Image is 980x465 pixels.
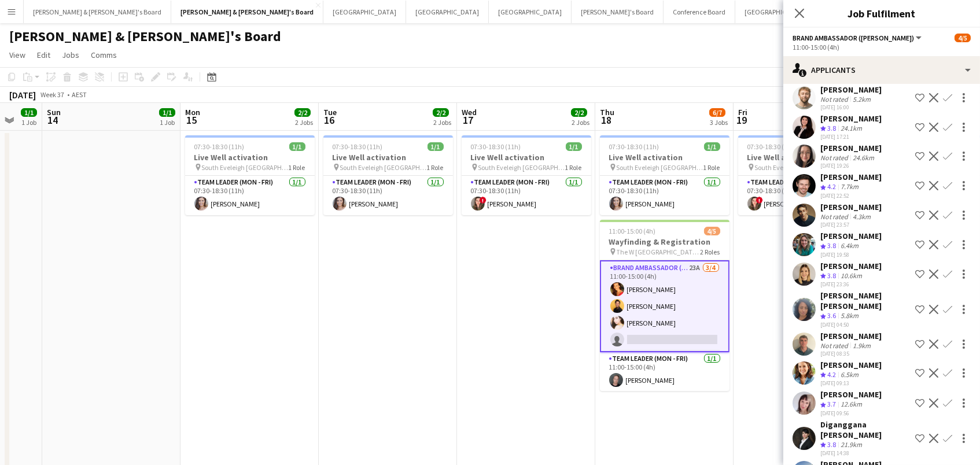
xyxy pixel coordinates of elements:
[5,47,30,62] a: View
[62,50,79,60] span: Jobs
[609,142,660,151] span: 07:30-18:30 (11h)
[850,212,873,221] div: 4.3km
[9,50,25,60] span: View
[735,1,818,23] button: [GEOGRAPHIC_DATA]
[21,118,36,127] div: 1 Job
[460,113,477,127] span: 17
[566,142,582,151] span: 1/1
[323,107,337,117] span: Tue
[820,143,882,153] div: [PERSON_NAME]
[427,163,444,172] span: 1 Role
[820,281,882,288] div: [DATE] 23:36
[323,135,453,215] app-job-card: 07:30-18:30 (11h)1/1Live Well activation South Eveleigh [GEOGRAPHIC_DATA]1 RoleTeam Leader (Mon -...
[709,108,725,117] span: 6/7
[600,135,730,215] div: 07:30-18:30 (11h)1/1Live Well activation South Eveleigh [GEOGRAPHIC_DATA]1 RoleTeam Leader (Mon -...
[793,43,971,51] div: 11:00-15:00 (4h)
[738,135,868,215] div: 07:30-18:30 (11h)1/1Live Well activation South Eveleigh [GEOGRAPHIC_DATA]1 RoleTeam Leader (Mon -...
[160,118,175,127] div: 1 Job
[820,162,882,169] div: [DATE] 19:26
[793,34,914,42] span: Brand Ambassador (Mon - Fri)
[820,341,850,350] div: Not rated
[185,135,315,215] app-job-card: 07:30-18:30 (11h)1/1Live Well activation South Eveleigh [GEOGRAPHIC_DATA]1 RoleTeam Leader (Mon -...
[433,118,451,127] div: 2 Jobs
[710,118,728,127] div: 3 Jobs
[185,152,315,163] h3: Live Well activation
[704,142,720,151] span: 1/1
[838,440,864,450] div: 21.9km
[783,56,980,84] div: Applicants
[820,350,882,357] div: [DATE] 08:35
[433,108,449,117] span: 2/2
[738,107,747,117] span: Fri
[827,400,836,408] span: 3.7
[850,95,873,104] div: 5.2km
[827,241,836,250] span: 3.8
[171,1,323,23] button: [PERSON_NAME] & [PERSON_NAME]'s Board
[406,1,489,23] button: [GEOGRAPHIC_DATA]
[9,28,281,45] h1: [PERSON_NAME] & [PERSON_NAME]'s Board
[333,142,383,151] span: 07:30-18:30 (11h)
[838,241,861,251] div: 6.4km
[462,176,591,215] app-card-role: Team Leader (Mon - Fri)1/107:30-18:30 (11h)![PERSON_NAME]
[428,142,444,151] span: 1/1
[480,197,487,204] span: !
[322,113,337,127] span: 16
[323,152,453,163] h3: Live Well activation
[664,1,735,23] button: Conference Board
[323,1,406,23] button: [GEOGRAPHIC_DATA]
[289,163,305,172] span: 1 Role
[37,50,50,60] span: Edit
[838,400,864,409] div: 12.6km
[820,133,882,141] div: [DATE] 17:21
[827,311,836,320] span: 3.6
[294,108,311,117] span: 2/2
[704,227,720,235] span: 4/5
[820,231,882,241] div: [PERSON_NAME]
[820,321,911,329] div: [DATE] 04:50
[572,118,590,127] div: 2 Jobs
[820,251,882,259] div: [DATE] 19:58
[565,163,582,172] span: 1 Role
[747,142,798,151] span: 07:30-18:30 (11h)
[738,176,868,215] app-card-role: Team Leader (Mon - Fri)1/107:30-18:30 (11h)![PERSON_NAME]
[827,124,836,132] span: 3.8
[838,311,861,321] div: 5.8km
[838,124,864,134] div: 24.1km
[820,153,850,162] div: Not rated
[38,90,67,99] span: Week 37
[701,248,720,256] span: 2 Roles
[820,449,911,457] div: [DATE] 14:38
[820,212,850,221] div: Not rated
[820,419,911,440] div: Diganggana [PERSON_NAME]
[57,47,84,62] a: Jobs
[703,163,720,172] span: 1 Role
[323,176,453,215] app-card-role: Team Leader (Mon - Fri)1/107:30-18:30 (11h)[PERSON_NAME]
[738,152,868,163] h3: Live Well activation
[793,34,923,42] button: Brand Ambassador ([PERSON_NAME])
[838,271,864,281] div: 10.6km
[24,1,171,23] button: [PERSON_NAME] & [PERSON_NAME]'s Board
[45,113,61,127] span: 14
[820,84,882,95] div: [PERSON_NAME]
[850,341,873,350] div: 1.9km
[820,113,882,124] div: [PERSON_NAME]
[462,152,591,163] h3: Live Well activation
[478,163,565,172] span: South Eveleigh [GEOGRAPHIC_DATA]
[736,113,747,127] span: 19
[820,202,882,212] div: [PERSON_NAME]
[598,113,614,127] span: 18
[617,248,701,256] span: The W [GEOGRAPHIC_DATA], [GEOGRAPHIC_DATA]
[72,90,87,99] div: AEST
[600,176,730,215] app-card-role: Team Leader (Mon - Fri)1/107:30-18:30 (11h)[PERSON_NAME]
[827,182,836,191] span: 4.2
[820,221,882,228] div: [DATE] 23:57
[32,47,55,62] a: Edit
[159,108,175,117] span: 1/1
[820,104,882,111] div: [DATE] 16:00
[756,197,763,204] span: !
[820,290,911,311] div: [PERSON_NAME] [PERSON_NAME]
[827,370,836,379] span: 4.2
[820,379,882,387] div: [DATE] 09:13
